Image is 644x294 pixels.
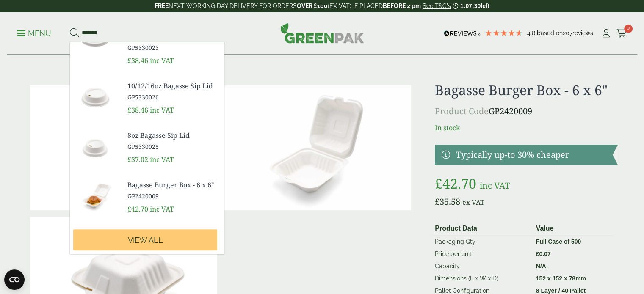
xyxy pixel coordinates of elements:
td: Capacity [431,260,532,272]
strong: 152 x 152 x 78mm [536,275,586,282]
span: inc VAT [480,180,510,191]
th: Product Data [431,222,532,236]
span: 1:07:30 [460,3,481,9]
i: My Account [601,29,611,38]
bdi: 42.70 [435,174,476,192]
h1: Bagasse Burger Box - 6 x 6" [435,82,617,98]
a: 10/12/16oz Bagasse Sip Lid GP5330026 [127,81,217,102]
span: GP5330026 [127,93,217,102]
span: £38.46 [127,105,148,115]
a: 0 [616,27,627,40]
span: £38.46 [127,56,148,65]
span: £ [435,196,439,207]
span: Bagasse Burger Box - 6 x 6" [127,180,217,190]
bdi: 0.07 [536,250,551,257]
span: 8oz Bagasse Sip Lid [127,130,217,140]
span: reviews [572,30,593,36]
span: left [481,3,489,9]
span: Based on [537,30,563,36]
button: Open CMP widget [4,269,25,290]
strong: N/A [536,263,546,269]
img: 2420009 Bagasse Burger Box Open With Food [30,85,217,210]
span: GP5330023 [127,43,217,52]
a: 8oz Bagasse Sip Lid GP5330025 [127,130,217,151]
span: inc VAT [150,105,174,115]
a: View all [73,229,217,250]
span: 10/12/16oz Bagasse Sip Lid [127,81,217,91]
td: Dimensions (L x W x D) [431,272,532,285]
span: £37.02 [127,155,148,164]
strong: 8 Layer / 40 Pallet [536,287,586,294]
img: GP5330026 [70,77,121,118]
strong: OVER £100 [297,3,328,9]
span: 0 [624,25,633,33]
span: £ [536,250,539,257]
img: 2420009 Bagasse Burger Box Open [224,85,411,210]
span: View all [128,236,163,245]
a: See T&C's [423,3,451,9]
span: 4.8 [527,30,537,36]
strong: Full Case of 500 [536,238,581,245]
div: 4.79 Stars [485,29,523,37]
a: Bagasse Burger Box - 6 x 6" GP2420009 [127,180,217,201]
img: REVIEWS.io [444,30,481,36]
strong: BEFORE 2 pm [383,3,421,9]
img: GP5330025 [70,127,121,168]
span: inc VAT [150,204,174,214]
span: £ [435,174,442,192]
span: inc VAT [150,155,174,164]
span: GP2420009 [127,192,217,201]
th: Value [533,222,614,236]
img: GreenPak Supplies [280,23,364,43]
span: £42.70 [127,204,148,214]
span: GP5330025 [127,142,217,151]
span: inc VAT [150,56,174,65]
span: 207 [563,30,572,36]
a: Menu [17,28,51,37]
span: Product Code [435,105,489,117]
p: GP2420009 [435,105,617,118]
td: Price per unit [431,248,532,260]
i: Cart [616,29,627,38]
strong: FREE [155,3,169,9]
td: Packaging Qty [431,236,532,248]
bdi: 35.58 [435,196,460,207]
p: Menu [17,28,51,38]
span: ex VAT [462,198,484,207]
img: GP2420009 [70,176,121,217]
p: In stock [435,123,617,133]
